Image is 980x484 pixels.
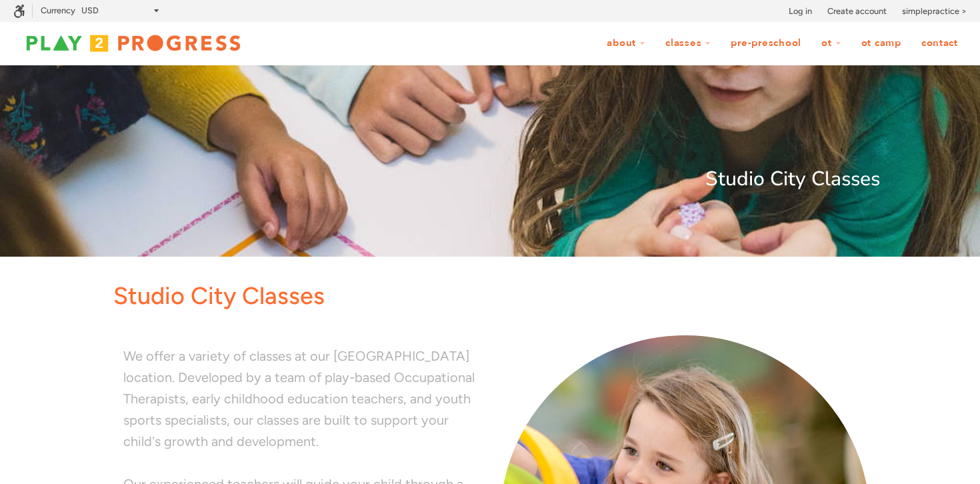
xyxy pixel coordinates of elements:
a: OT [813,31,850,56]
a: Contact [913,31,967,56]
a: Create account [827,5,887,18]
a: Log in [789,5,812,18]
a: simplepractice > [902,5,967,18]
p: Studio City Classes [100,163,880,195]
a: Classes [657,31,719,56]
p: We offer a variety of classes at our [GEOGRAPHIC_DATA] location. Developed by a team of play-base... [123,345,480,452]
img: Play2Progress logo [13,30,253,57]
label: Currency [41,5,75,15]
a: OT Camp [853,31,910,56]
a: About [598,31,654,56]
p: Studio City Classes [113,277,880,315]
a: Pre-Preschool [722,31,810,56]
